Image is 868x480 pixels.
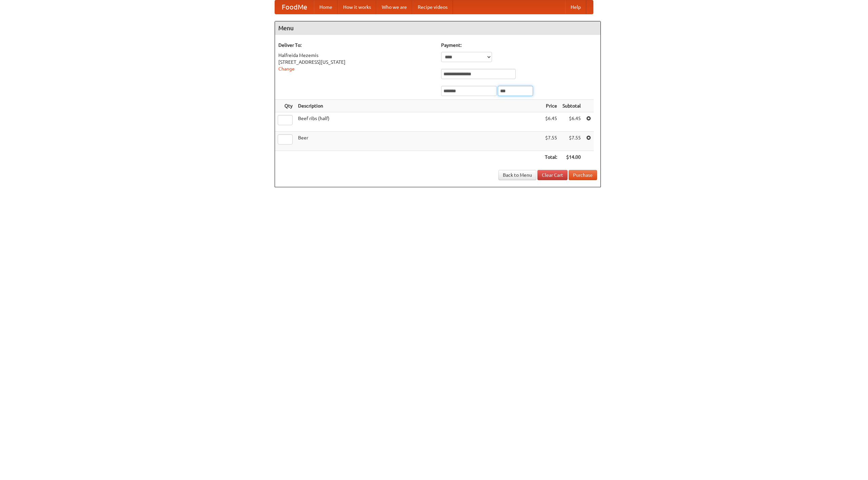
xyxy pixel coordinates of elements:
[498,170,536,180] a: Back to Menu
[537,170,568,180] a: Clear Cart
[565,0,586,14] a: Help
[412,0,453,14] a: Recipe videos
[560,132,584,151] td: $7.55
[278,59,434,65] div: [STREET_ADDRESS][US_STATE]
[278,66,295,72] a: Change
[295,132,542,151] td: Beer
[560,100,584,112] th: Subtotal
[314,0,338,14] a: Home
[569,170,597,180] button: Purchase
[295,100,542,112] th: Description
[275,0,314,14] a: FoodMe
[275,100,295,112] th: Qty
[278,42,434,49] h5: Deliver To:
[542,151,560,164] th: Total:
[560,151,584,164] th: $14.00
[560,112,584,132] td: $6.45
[542,100,560,112] th: Price
[275,21,600,35] h4: Menu
[441,42,597,49] h5: Payment:
[376,0,412,14] a: Who we are
[295,112,542,132] td: Beef ribs (half)
[278,52,434,59] div: Halfreida Mezemis
[542,132,560,151] td: $7.55
[542,112,560,132] td: $6.45
[338,0,376,14] a: How it works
